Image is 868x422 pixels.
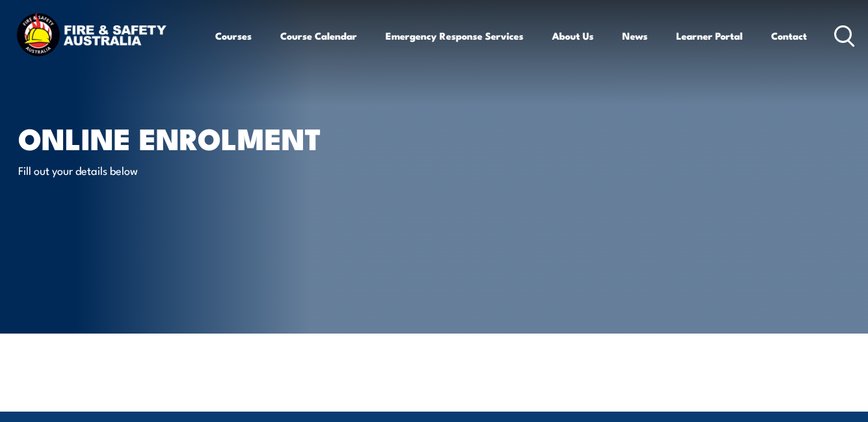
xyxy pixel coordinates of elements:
a: Emergency Response Services [386,20,523,51]
a: News [622,20,648,51]
a: Contact [771,20,807,51]
a: About Us [552,20,594,51]
h1: Online Enrolment [18,125,339,150]
a: Course Calendar [280,20,357,51]
p: Fill out your details below [18,163,256,178]
a: Courses [215,20,252,51]
a: Learner Portal [676,20,743,51]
